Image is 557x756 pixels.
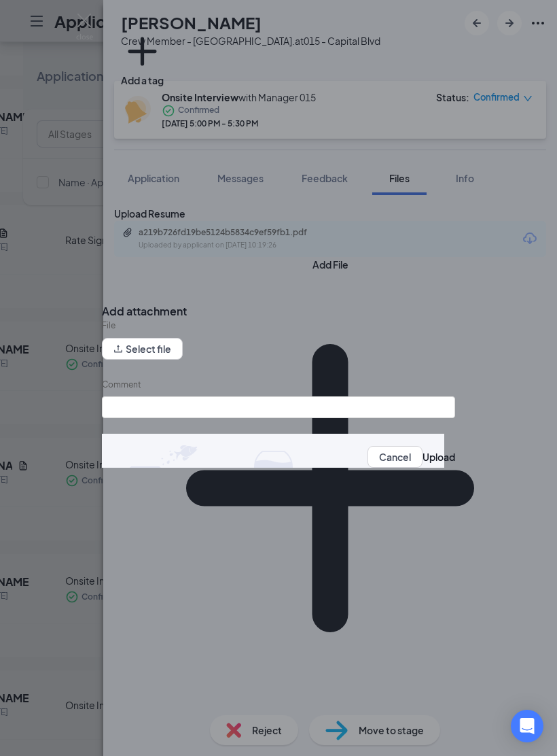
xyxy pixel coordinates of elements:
label: File [102,320,115,330]
button: Cancel [367,445,423,467]
button: Upload [423,449,455,464]
input: Comment [102,396,455,418]
button: upload Select file [102,337,183,359]
span: upload [113,343,123,353]
h3: Add attachment [102,304,187,319]
span: upload Select file [102,345,183,355]
label: Comment [102,379,141,389]
div: Open Intercom Messenger [511,710,543,742]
